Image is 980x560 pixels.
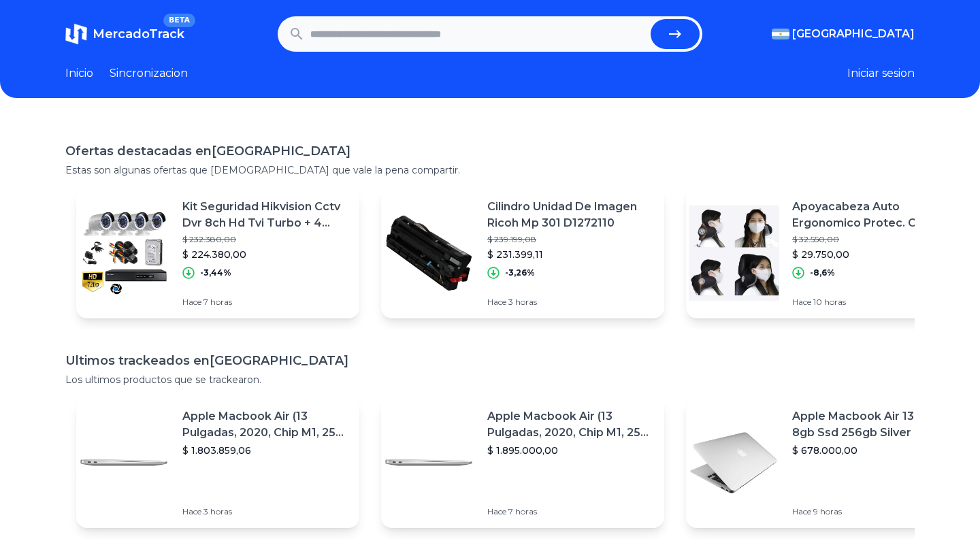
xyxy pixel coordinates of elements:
[381,397,664,528] a: Featured imageApple Macbook Air (13 Pulgadas, 2020, Chip M1, 256 Gb De Ssd, 8 Gb De Ram) - Plata$...
[792,26,915,42] span: [GEOGRAPHIC_DATA]
[182,444,348,457] p: $ 1.803.859,06
[847,65,915,82] button: Iniciar sesion
[76,415,171,510] img: Featured image
[487,234,653,245] p: $ 239.199,08
[792,297,958,308] p: Hace 10 horas
[381,415,476,510] img: Featured image
[505,267,535,278] p: -3,26%
[686,415,781,510] img: Featured image
[686,397,969,528] a: Featured imageApple Macbook Air 13 Core I5 8gb Ssd 256gb Silver$ 678.000,00Hace 9 horas
[686,188,969,318] a: Featured imageApoyacabeza Auto Ergonomico Protec. Cervical Y Cabeza Negro$ 32.550,00$ 29.750,00-8...
[686,205,781,301] img: Featured image
[182,297,348,308] p: Hace 7 horas
[487,506,653,517] p: Hace 7 horas
[182,408,348,441] p: Apple Macbook Air (13 Pulgadas, 2020, Chip M1, 256 Gb De Ssd, 8 Gb De Ram) - Plata
[772,29,789,39] img: Argentina
[792,199,958,231] p: Apoyacabeza Auto Ergonomico Protec. Cervical Y Cabeza Negro
[110,65,188,82] a: Sincronizacion
[792,506,958,517] p: Hace 9 horas
[93,27,184,42] span: MercadoTrack
[65,373,915,386] p: Los ultimos productos que se trackearon.
[381,205,476,301] img: Featured image
[487,297,653,308] p: Hace 3 horas
[65,65,93,82] a: Inicio
[182,248,348,261] p: $ 224.380,00
[772,26,915,42] button: [GEOGRAPHIC_DATA]
[182,506,348,517] p: Hace 3 horas
[487,248,653,261] p: $ 231.399,11
[487,199,653,231] p: Cilindro Unidad De Imagen Ricoh Mp 301 D1272110
[487,444,653,457] p: $ 1.895.000,00
[65,23,87,45] img: MercadoTrack
[792,234,958,245] p: $ 32.550,00
[65,351,915,370] h1: Ultimos trackeados en [GEOGRAPHIC_DATA]
[182,199,348,231] p: Kit Seguridad Hikvision Cctv Dvr 8ch Hd Tvi Turbo + 4 Camaras Infrarrojas + Disco Rigido + Cables...
[76,397,359,528] a: Featured imageApple Macbook Air (13 Pulgadas, 2020, Chip M1, 256 Gb De Ssd, 8 Gb De Ram) - Plata$...
[65,163,915,177] p: Estas son algunas ofertas que [DEMOGRAPHIC_DATA] que vale la pena compartir.
[381,188,664,318] a: Featured imageCilindro Unidad De Imagen Ricoh Mp 301 D1272110$ 239.199,08$ 231.399,11-3,26%Hace 3...
[792,248,958,261] p: $ 29.750,00
[200,267,231,278] p: -3,44%
[487,408,653,441] p: Apple Macbook Air (13 Pulgadas, 2020, Chip M1, 256 Gb De Ssd, 8 Gb De Ram) - Plata
[76,205,171,301] img: Featured image
[65,142,915,161] h1: Ofertas destacadas en [GEOGRAPHIC_DATA]
[792,408,958,441] p: Apple Macbook Air 13 Core I5 8gb Ssd 256gb Silver
[182,234,348,245] p: $ 232.380,00
[792,444,958,457] p: $ 678.000,00
[76,188,359,318] a: Featured imageKit Seguridad Hikvision Cctv Dvr 8ch Hd Tvi Turbo + 4 Camaras Infrarrojas + Disco R...
[810,267,835,278] p: -8,6%
[163,14,195,27] span: BETA
[65,23,184,45] a: MercadoTrackBETA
